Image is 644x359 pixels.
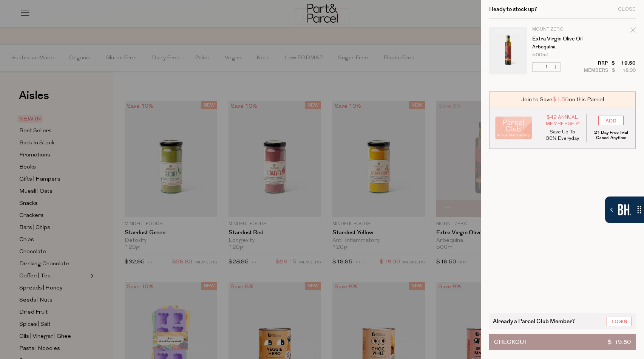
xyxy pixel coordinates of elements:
[532,36,591,42] a: Extra Virgin Olive Oil
[618,7,636,12] div: Close
[544,129,581,142] p: Save Up To 30% Everyday
[489,334,636,350] button: Checkout$ 19.50
[489,91,636,107] div: Join to Save on this Parcel
[532,27,591,32] p: Mount Zero
[598,116,624,125] input: ADD
[542,63,551,71] input: QTY Extra Virgin Olive Oil
[489,6,537,12] h2: Ready to stock up?
[493,317,575,325] span: Already a Parcel Club Member?
[494,334,528,350] span: Checkout
[607,317,632,326] a: Login
[553,96,569,104] span: $1.50
[608,334,631,350] span: $ 19.50
[532,53,548,57] span: 500ml
[592,130,630,141] p: 21 Day Free Trial Cancel Anytime
[544,114,581,127] span: $49 Annual Membership
[532,45,591,50] p: Arbequina
[630,26,636,36] div: Remove Extra Virgin Olive Oil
